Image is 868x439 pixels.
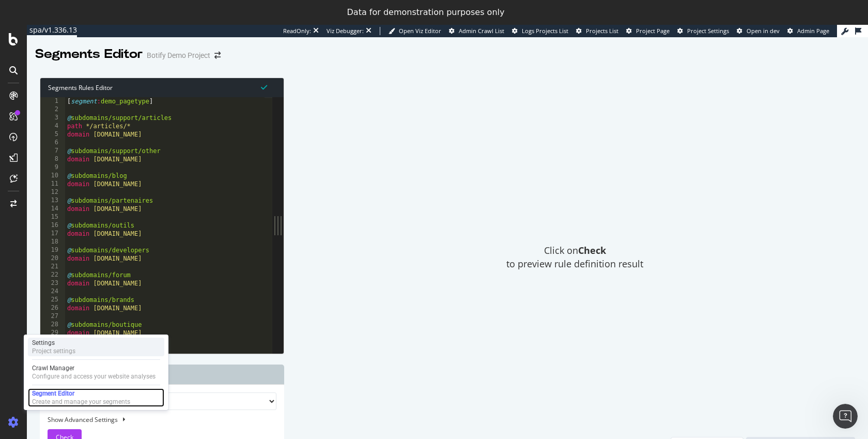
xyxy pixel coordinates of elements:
[522,27,568,35] span: Logs Projects List
[40,163,65,172] div: 9
[747,27,780,35] span: Open in dev
[40,254,65,263] div: 20
[40,114,65,122] div: 3
[35,46,143,63] div: Segments Editor
[28,338,164,356] a: SettingsProject settings
[261,82,267,92] span: Syntax is valid
[636,27,670,35] span: Project Page
[40,296,65,304] div: 25
[40,147,65,155] div: 7
[40,139,65,147] div: 6
[40,246,65,254] div: 19
[576,27,618,35] a: Projects List
[327,27,364,35] div: Viz Debugger:
[347,7,505,18] div: Data for demonstration purposes only
[40,221,65,230] div: 16
[27,25,77,37] a: spa/v1.336.13
[32,347,75,355] div: Project settings
[40,196,65,205] div: 13
[586,27,618,35] span: Projects List
[40,312,65,321] div: 27
[40,238,65,246] div: 18
[40,213,65,221] div: 15
[506,244,643,270] span: Click on to preview rule definition result
[737,27,780,35] a: Open in dev
[40,321,65,329] div: 28
[578,244,606,256] strong: Check
[40,130,65,139] div: 5
[40,105,65,114] div: 2
[32,339,75,347] div: Settings
[32,364,156,372] div: Crawl Manager
[40,188,65,196] div: 12
[399,27,441,35] span: Open Viz Editor
[40,415,269,424] div: Show Advanced Settings
[40,205,65,213] div: 14
[40,122,65,130] div: 4
[147,50,210,60] div: Botify Demo Project
[32,398,130,406] div: Create and manage your segments
[40,230,65,238] div: 17
[27,25,77,35] div: spa/v1.336.13
[214,52,221,59] div: arrow-right-arrow-left
[40,180,65,188] div: 11
[40,304,65,312] div: 26
[40,287,65,296] div: 24
[40,78,284,97] div: Segments Rules Editor
[797,27,829,35] span: Admin Page
[787,27,829,35] a: Admin Page
[40,97,65,105] div: 1
[28,388,164,407] a: Segment EditorCreate and manage your segments
[40,172,65,180] div: 10
[32,389,130,398] div: Segment Editor
[283,27,311,35] div: ReadOnly:
[40,279,65,287] div: 23
[459,27,504,35] span: Admin Crawl List
[512,27,568,35] a: Logs Projects List
[40,263,65,271] div: 21
[833,404,858,429] iframe: Intercom live chat
[677,27,729,35] a: Project Settings
[28,363,164,382] a: Crawl ManagerConfigure and access your website analyses
[687,27,729,35] span: Project Settings
[626,27,670,35] a: Project Page
[32,372,156,381] div: Configure and access your website analyses
[389,27,441,35] a: Open Viz Editor
[40,329,65,337] div: 29
[40,155,65,163] div: 8
[40,271,65,279] div: 22
[449,27,504,35] a: Admin Crawl List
